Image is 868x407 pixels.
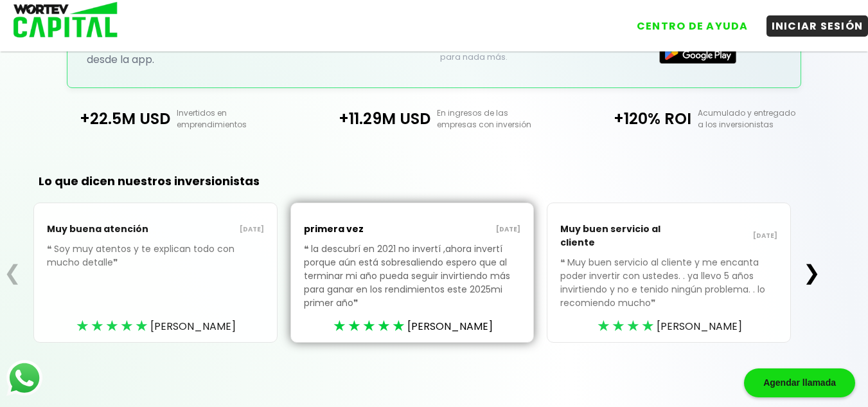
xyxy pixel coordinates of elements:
[657,318,742,334] span: [PERSON_NAME]
[76,316,150,336] div: ★★★★★
[44,107,171,130] p: +22.5M USD
[353,296,360,309] span: ❞
[6,360,42,396] img: logos_whatsapp-icon.242b2217.svg
[560,256,777,329] p: Muy buen servicio al cliente y me encanta poder invertir con ustedes. . ya llevo 5 años invirtien...
[744,368,855,397] div: Agendar llamada
[304,242,311,255] span: ❝
[304,242,521,329] p: la descubrí en 2021 no invertí ,ahora invertí porque aún está sobresaliendo espero que al termina...
[333,316,407,336] div: ★★★★★
[691,107,825,131] p: Acumulado y entregado a los inversionistas
[659,41,736,64] img: Google Play
[564,107,691,130] p: +120% ROI
[632,15,754,37] button: CENTRO DE AYUDA
[669,231,777,241] p: [DATE]
[560,256,567,269] span: ❝
[651,296,658,309] span: ❞
[619,6,754,37] a: CENTRO DE AYUDA
[304,107,431,130] p: +11.29M USD
[304,216,412,242] p: primera vez
[430,107,564,131] p: En ingresos de las empresas con inversión
[560,216,669,256] p: Muy buen servicio al cliente
[440,40,607,63] p: No te preocupes, no usamos tu número para nada más.
[47,242,54,255] span: ❝
[799,260,824,285] button: ❯
[407,318,493,334] span: [PERSON_NAME]
[412,224,521,235] p: [DATE]
[47,242,264,289] p: Soy muy atentos y te explican todo con mucho detalle
[598,316,657,336] div: ★★★★
[150,318,236,334] span: [PERSON_NAME]
[155,224,264,235] p: [DATE]
[113,256,120,269] span: ❞
[47,216,155,242] p: Muy buena atención
[170,107,304,131] p: Invertidos en emprendimientos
